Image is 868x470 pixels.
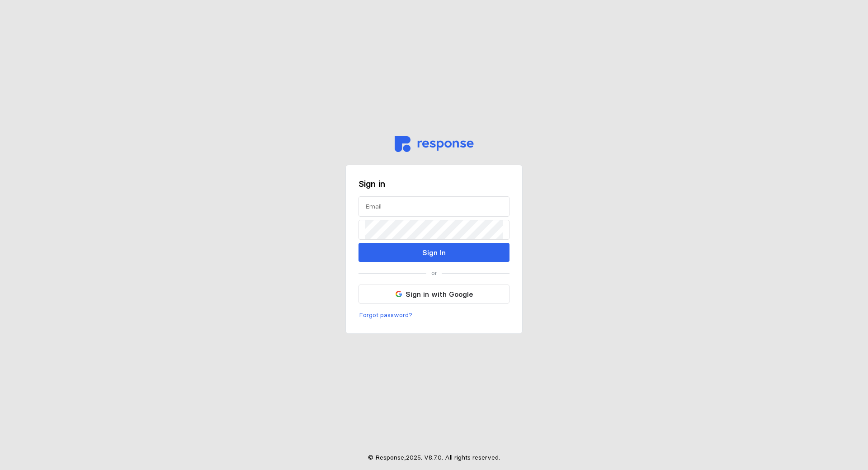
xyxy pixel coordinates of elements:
[396,291,402,297] img: svg%3e
[359,310,413,321] button: Forgot password?
[406,289,473,300] p: Sign in with Google
[431,268,437,278] p: or
[359,243,509,262] button: Sign In
[422,247,446,258] p: Sign In
[359,310,412,320] p: Forgot password?
[359,285,509,304] button: Sign in with Google
[395,136,474,152] img: svg%3e
[359,178,509,190] h3: Sign in
[368,453,500,463] p: © Response, 2025 . V 8.7.0 . All rights reserved.
[365,197,503,216] input: Email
